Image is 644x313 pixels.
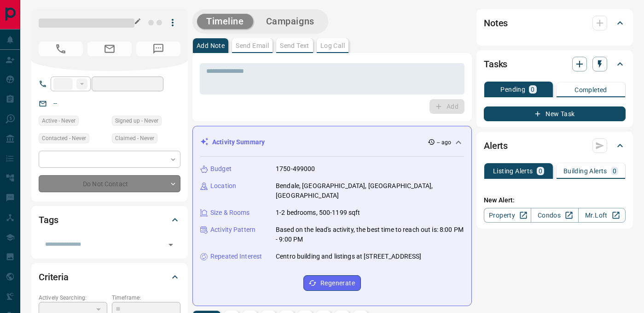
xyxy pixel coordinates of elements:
[164,238,177,251] button: Open
[531,86,534,93] p: 0
[39,41,83,56] span: No Number
[303,275,361,291] button: Regenerate
[39,209,180,231] div: Tags
[53,100,57,107] a: --
[493,168,533,174] p: Listing Alerts
[484,16,508,30] h2: Notes
[112,294,180,302] p: Timeframe:
[563,168,607,174] p: Building Alerts
[484,138,508,153] h2: Alerts
[115,116,158,125] span: Signed up - Never
[210,208,250,218] p: Size & Rooms
[539,168,542,174] p: 0
[484,106,626,121] button: New Task
[39,270,69,284] h2: Criteria
[42,134,86,143] span: Contacted - Never
[210,164,232,174] p: Budget
[200,134,464,151] div: Activity Summary-- ago
[39,175,180,192] div: Do Not Contact
[39,266,180,288] div: Criteria
[578,208,626,223] a: Mr.Loft
[276,208,360,218] p: 1-2 bedrooms, 500-1199 sqft
[484,53,626,75] div: Tasks
[276,164,315,174] p: 1750-499000
[484,135,626,157] div: Alerts
[531,208,578,223] a: Condos
[42,116,75,125] span: Active - Never
[484,195,626,205] p: New Alert:
[484,208,531,223] a: Property
[210,252,262,261] p: Repeated Interest
[210,181,236,191] p: Location
[115,134,154,143] span: Claimed - Never
[276,252,421,261] p: Centro building and listings at [STREET_ADDRESS]
[39,294,107,302] p: Actively Searching:
[87,41,132,56] span: No Email
[210,225,255,235] p: Activity Pattern
[257,14,324,29] button: Campaigns
[484,57,507,71] h2: Tasks
[212,137,265,147] p: Activity Summary
[39,213,58,227] h2: Tags
[613,168,616,174] p: 0
[437,138,451,147] p: -- ago
[276,181,464,201] p: Bendale, [GEOGRAPHIC_DATA], [GEOGRAPHIC_DATA], [GEOGRAPHIC_DATA]
[500,86,525,93] p: Pending
[197,42,225,49] p: Add Note
[574,87,607,93] p: Completed
[484,12,626,34] div: Notes
[136,41,180,56] span: No Number
[276,225,464,244] p: Based on the lead's activity, the best time to reach out is: 8:00 PM - 9:00 PM
[197,14,253,29] button: Timeline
